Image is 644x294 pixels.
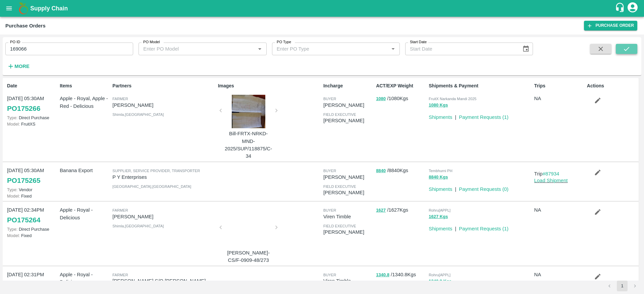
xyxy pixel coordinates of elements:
span: Supplier, Service Provider, Transporter [112,169,200,173]
label: PO Type [277,40,291,45]
span: Type: [7,187,17,192]
p: Fixed [7,193,57,199]
p: [DATE] 05:30AM [7,167,57,174]
span: Rohru[APPL] [429,273,450,277]
a: #87934 [543,171,559,176]
a: PO175263 [7,278,40,290]
span: Shimla , [GEOGRAPHIC_DATA] [112,224,164,228]
span: field executive [323,185,356,189]
p: Vendor [7,187,57,193]
a: PO175265 [7,174,40,187]
button: 1080 Kgs [429,101,448,109]
span: buyer [323,273,336,277]
p: [PERSON_NAME] [323,189,373,196]
p: Direct Purchase [7,115,57,121]
span: field executive [323,113,356,117]
span: Type: [7,115,17,120]
img: logo [17,2,30,15]
strong: More [14,64,30,69]
p: Trip [534,170,584,177]
button: 1080 [376,95,386,103]
p: Images [218,82,321,89]
label: PO ID [10,40,20,45]
input: Enter PO ID [5,43,133,55]
p: Items [60,82,110,89]
p: [DATE] 05:30AM [7,95,57,102]
p: Direct Purchase [7,226,57,232]
a: Payment Requests (1) [459,115,508,120]
a: PO175264 [7,214,40,226]
p: [PERSON_NAME] [323,173,373,181]
p: Partners [112,82,215,89]
a: Payment Requests (0) [459,187,508,192]
p: Fixed [7,232,57,239]
a: PO175266 [7,102,40,115]
a: Shipments [429,115,452,120]
p: NA [534,95,584,102]
div: | [452,222,456,232]
p: Actions [587,82,637,89]
p: Banana Export [60,167,110,174]
span: Model: [7,233,20,238]
p: [DATE] 02:34PM [7,206,57,214]
p: / 1080 Kgs [376,95,426,102]
p: / 8840 Kgs [376,167,426,174]
p: Shipments & Payment [429,82,531,89]
p: [PERSON_NAME] [323,101,373,109]
button: Open [255,45,264,53]
p: [PERSON_NAME]-CS/F-0909-48/273 [223,249,274,264]
p: ACT/EXP Weight [376,82,426,89]
button: 1627 Kgs [429,213,448,221]
p: P Y Enterprises [112,173,215,181]
p: / 1627 Kgs [376,206,426,214]
span: buyer [323,97,336,101]
p: Viren Timble [323,213,373,220]
p: Apple - Royal, Apple - Red - Delicious [60,95,110,110]
a: Payment Requests (1) [459,226,508,231]
a: Shipments [429,226,452,231]
label: Start Date [410,40,427,45]
a: Purchase Order [584,21,637,30]
b: Supply Chain [30,5,68,12]
p: [PERSON_NAME] [323,117,373,124]
a: Load Shipment [534,178,568,183]
span: buyer [323,169,336,173]
div: customer-support [615,2,627,14]
p: Incharge [323,82,373,89]
span: field executive [323,224,356,228]
p: NA [534,206,584,214]
input: Enter PO Model [141,45,245,53]
label: PO Model [143,40,160,45]
input: Start Date [405,43,517,55]
p: NA [534,271,584,278]
p: Apple - Royal - Delicious [60,271,110,286]
p: [PERSON_NAME] [112,213,215,220]
button: 8840 [376,167,386,175]
span: Tembhurni PH [429,169,452,173]
p: Date [7,82,57,89]
div: Purchase Orders [5,21,46,30]
div: account of current user [627,1,639,15]
span: Model: [7,194,20,199]
span: Rohru[APPL] [429,208,450,212]
span: Shimla , [GEOGRAPHIC_DATA] [112,113,164,117]
button: page 1 [617,281,628,291]
span: [GEOGRAPHIC_DATA] , [GEOGRAPHIC_DATA] [112,185,191,189]
button: 1340.8 Kgs [429,278,451,285]
p: Apple - Royal - Delicious [60,206,110,221]
button: Open [389,45,397,53]
button: 1627 [376,207,386,214]
p: Bill-FRTX-NRKD-MND-2025/SUP/118875/C-34 [223,130,274,160]
span: Type: [7,227,17,232]
span: Model: [7,122,20,127]
p: Viren Timble [323,277,373,285]
div: | [452,111,456,121]
span: FruitX Narkanda Mandi 2025 [429,97,476,101]
p: / 1340.8 Kgs [376,271,426,279]
button: Choose date [520,43,532,55]
p: [PERSON_NAME] [112,101,215,109]
a: Shipments [429,187,452,192]
button: open drawer [1,1,17,16]
input: Enter PO Type [274,45,378,53]
button: 1340.8 [376,271,389,279]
